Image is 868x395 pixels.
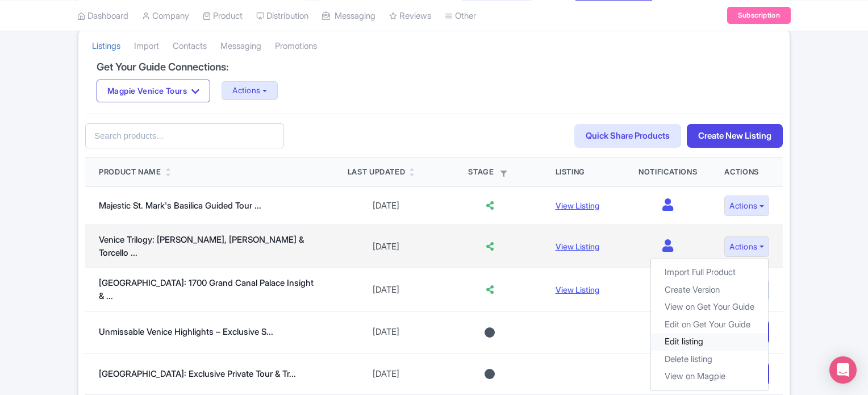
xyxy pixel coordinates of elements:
td: [DATE] [334,353,438,395]
button: Actions [724,196,769,217]
a: Edit on Get Your Guide [651,315,768,333]
div: Last Updated [348,167,406,178]
a: View on Get Your Guide [651,298,768,316]
td: [DATE] [334,186,438,225]
a: Import Full Product [651,264,768,281]
a: View Listing [556,242,599,251]
a: Edit listing [651,333,768,351]
a: Majestic St. Mark's Basilica Guided Tour ... [99,200,261,211]
a: View Listing [556,201,599,210]
th: Actions [711,158,783,186]
i: Filter by stage [500,171,507,177]
a: View on Magpie [651,368,768,385]
div: Product Name [99,167,161,178]
a: Subscription [727,7,791,24]
div: Open Intercom Messenger [829,356,857,384]
td: [DATE] [334,311,438,354]
button: Actions [222,81,278,100]
a: Venice Trilogy: [PERSON_NAME], [PERSON_NAME] & Torcello ... [99,234,304,258]
a: Unmissable Venice Highlights – Exclusive S... [99,326,273,337]
a: [GEOGRAPHIC_DATA]: 1700 Grand Canal Palace Insight & ... [99,277,314,301]
a: Quick Share Products [574,124,681,148]
a: Promotions [275,31,317,62]
a: Delete listing [651,350,768,368]
td: [DATE] [334,225,438,268]
a: Listings [92,31,120,62]
a: [GEOGRAPHIC_DATA]: Exclusive Private Tour & Tr... [99,368,296,379]
th: Notifications [625,158,711,186]
a: Contacts [173,31,207,62]
button: Magpie Venice Tours [97,80,210,102]
a: Messaging [220,31,261,62]
a: Import [134,31,159,62]
a: Create New Listing [687,124,783,148]
div: Stage [452,167,528,178]
th: Listing [542,158,625,186]
h4: Get Your Guide Connections: [97,61,771,73]
td: [DATE] [334,268,438,311]
a: View Listing [556,285,599,294]
a: Create Version [651,281,768,298]
input: Search products... [85,123,284,149]
button: Import Full Product Create Version View on Get Your Guide Edit on Get Your Guide Edit listing Del... [724,236,769,257]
